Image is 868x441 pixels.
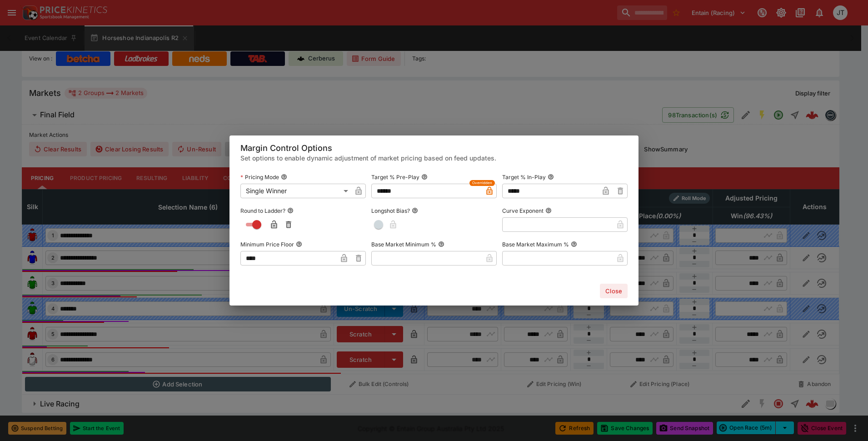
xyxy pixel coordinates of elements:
p: Target % In-Play [502,173,546,181]
button: Close [600,284,628,298]
h6: Set options to enable dynamic adjustment of market pricing based on feed updates. [240,153,628,163]
button: Base Market Minimum % [438,241,444,247]
p: Pricing Mode [240,173,279,181]
p: Base Market Maximum % [502,241,569,248]
button: Target % Pre-Play [421,174,428,180]
button: Base Market Maximum % [571,241,577,247]
p: Base Market Minimum % [371,241,436,248]
button: Target % In-Play [548,174,554,180]
h5: Margin Control Options [240,143,628,153]
button: Minimum Price Floor [296,241,302,247]
p: Round to Ladder? [240,207,285,215]
p: Target % Pre-Play [371,173,419,181]
div: Single Winner [240,184,351,198]
button: Pricing Mode [281,174,287,180]
p: Minimum Price Floor [240,241,294,248]
span: Overridden [472,180,492,186]
button: Round to Ladder? [287,207,294,214]
p: Longshot Bias? [371,207,410,215]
